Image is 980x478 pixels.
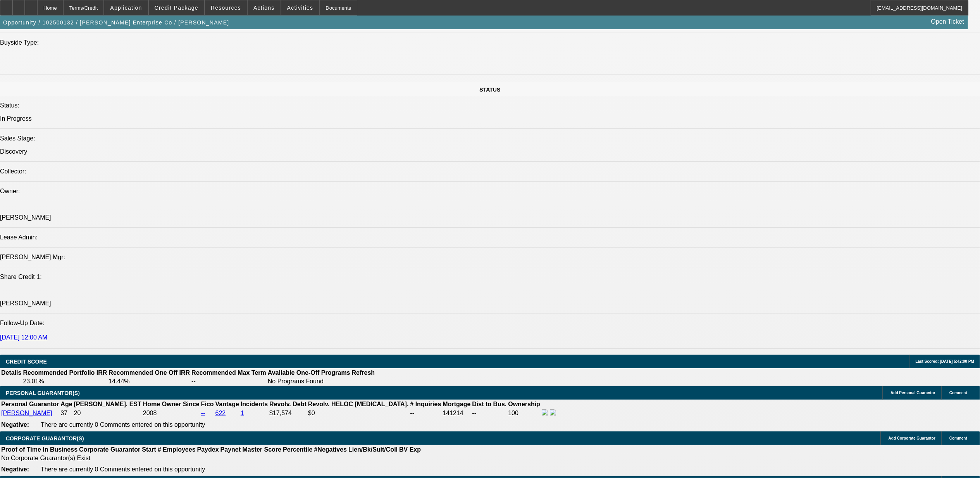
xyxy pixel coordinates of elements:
span: Resources [211,5,241,11]
b: Dist to Bus. [472,401,507,407]
b: Mortgage [443,401,471,407]
b: #Negatives [314,446,347,453]
b: Paynet Master Score [220,446,281,453]
td: -- [472,409,507,417]
b: Home Owner Since [143,401,200,407]
b: Corporate Guarantor [79,446,140,453]
span: Add Personal Guarantor [890,391,935,395]
b: # Employees [158,446,196,453]
b: Paydex [197,446,219,453]
span: 2008 [143,410,157,416]
b: Revolv. HELOC [MEDICAL_DATA]. [308,401,409,407]
span: Comment [949,436,967,440]
a: 622 [215,410,226,416]
th: Details [1,369,22,377]
span: PERSONAL GUARANTOR(S) [6,390,80,396]
span: There are currently 0 Comments entered on this opportunity [41,466,205,473]
th: Recommended Max Term [191,369,267,377]
td: 141214 [443,409,471,417]
button: Activities [281,0,319,15]
td: 37 [60,409,72,417]
button: Credit Package [149,0,204,15]
b: Age [60,401,72,407]
b: Percentile [283,446,312,453]
b: Negative: [1,466,29,473]
span: Opportunity / 102500132 / [PERSON_NAME] Enterprise Co / [PERSON_NAME] [3,19,229,26]
th: Proof of Time In Business [1,446,78,454]
b: Negative: [1,421,29,428]
b: BV Exp [399,446,421,453]
span: Last Scored: [DATE] 5:42:00 PM [915,359,974,364]
b: Revolv. Debt [269,401,307,407]
th: Refresh [351,369,375,377]
span: CORPORATE GUARANTOR(S) [6,435,84,442]
span: Activities [287,5,313,11]
span: Comment [949,391,967,395]
img: linkedin-icon.png [550,409,556,416]
span: Credit Package [155,5,198,11]
a: -- [201,410,205,416]
td: No Programs Found [267,378,351,385]
a: [PERSON_NAME] [1,410,52,416]
span: Application [110,5,142,11]
td: No Corporate Guarantor(s) Exist [1,454,424,462]
td: 20 [74,409,142,417]
b: Start [142,446,156,453]
a: 1 [241,410,244,416]
span: CREDIT SCORE [6,358,47,365]
img: facebook-icon.png [542,409,548,416]
b: [PERSON_NAME]. EST [74,401,141,407]
th: Recommended One Off IRR [108,369,190,377]
th: Available One-Off Programs [267,369,351,377]
span: There are currently 0 Comments entered on this opportunity [41,421,205,428]
td: 14.44% [108,378,190,385]
a: Open Ticket [928,15,967,28]
b: Ownership [508,401,540,407]
button: Actions [248,0,281,15]
td: $17,574 [269,409,307,417]
span: STATUS [480,87,501,93]
th: Recommended Portfolio IRR [22,369,107,377]
span: Add Corporate Guarantor [889,436,935,440]
span: Actions [253,5,275,11]
b: Vantage [215,401,239,407]
b: Incidents [241,401,268,407]
td: -- [410,409,441,417]
td: 100 [508,409,541,417]
button: Application [104,0,148,15]
td: 23.01% [22,378,107,385]
b: # Inquiries [410,401,441,407]
b: Personal Guarantor [1,401,59,407]
b: Lien/Bk/Suit/Coll [348,446,398,453]
td: -- [191,378,267,385]
b: Fico [201,401,214,407]
td: $0 [308,409,409,417]
button: Resources [205,0,247,15]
